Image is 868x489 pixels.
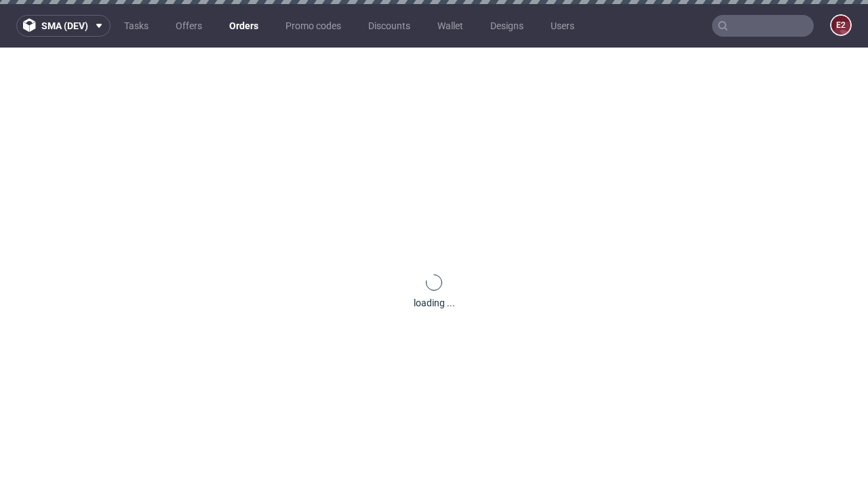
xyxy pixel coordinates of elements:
a: Orders [221,15,267,37]
figcaption: e2 [831,16,850,35]
a: Wallet [429,15,471,37]
a: Discounts [360,15,418,37]
div: loading ... [414,296,455,310]
a: Offers [167,15,210,37]
span: sma (dev) [41,21,88,31]
a: Users [542,15,583,37]
a: Promo codes [277,15,349,37]
a: Tasks [116,15,157,37]
a: Designs [482,15,532,37]
button: sma (dev) [16,15,111,37]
